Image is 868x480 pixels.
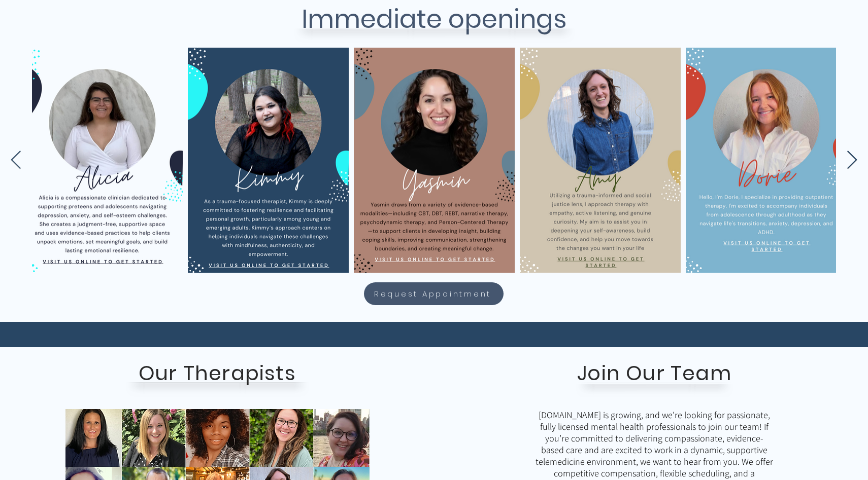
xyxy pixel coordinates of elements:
span: Request Appointment [374,288,491,300]
a: Request Appointment [364,282,504,305]
button: Previous Item [10,151,22,170]
span: Our Therapists [139,359,296,387]
img: Dorie.png [686,48,847,273]
span: Join Our Team [577,359,731,387]
img: Yasmin [354,48,515,273]
button: Next Item [846,151,858,170]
